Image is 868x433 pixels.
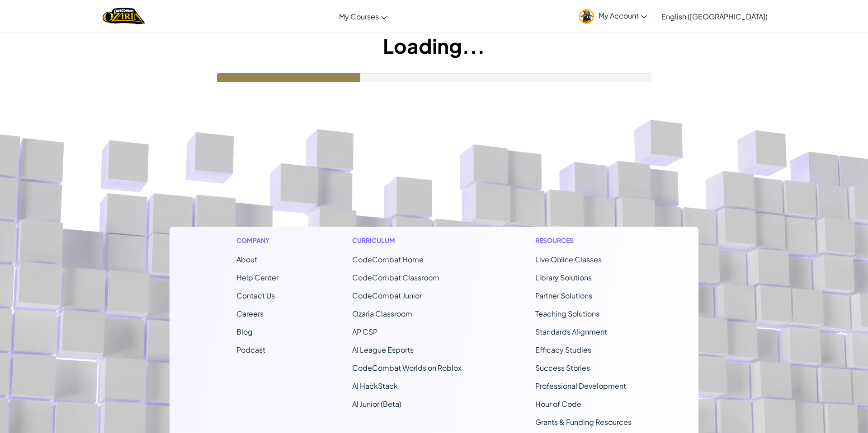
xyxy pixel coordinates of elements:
a: My Account [575,2,651,30]
a: Partner Solutions [535,291,592,300]
img: Home [103,7,145,25]
a: Library Solutions [535,273,592,282]
span: English ([GEOGRAPHIC_DATA]) [661,12,768,21]
span: My Account [599,11,647,20]
a: Success Stories [535,363,590,372]
a: Blog [236,327,253,336]
a: Help Center [236,273,278,282]
a: Grants & Funding Resources [535,417,632,427]
a: Ozaria by CodeCombat logo [103,7,145,25]
a: Standards Alignment [535,327,607,336]
a: CodeCombat Classroom [352,273,439,282]
h1: Company [236,236,278,245]
a: AI Junior (Beta) [352,399,401,409]
span: Contact Us [236,291,275,300]
a: AI League Esports [352,345,414,354]
a: My Courses [335,4,392,28]
a: Podcast [236,345,265,354]
a: About [236,255,257,264]
a: Efficacy Studies [535,345,591,354]
span: My Courses [339,12,379,21]
img: avatar [579,9,594,24]
a: Careers [236,309,264,318]
a: Ozaria Classroom [352,309,412,318]
a: Live Online Classes [535,255,602,264]
a: AP CSP [352,327,377,336]
h1: Curriculum [352,236,462,245]
span: CodeCombat Home [352,255,424,264]
a: Teaching Solutions [535,309,599,318]
a: Hour of Code [535,399,581,409]
a: CodeCombat Worlds on Roblox [352,363,462,372]
a: English ([GEOGRAPHIC_DATA]) [657,4,772,28]
h1: Resources [535,236,632,245]
a: CodeCombat Junior [352,291,422,300]
a: Professional Development [535,381,626,391]
a: AI HackStack [352,381,398,391]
